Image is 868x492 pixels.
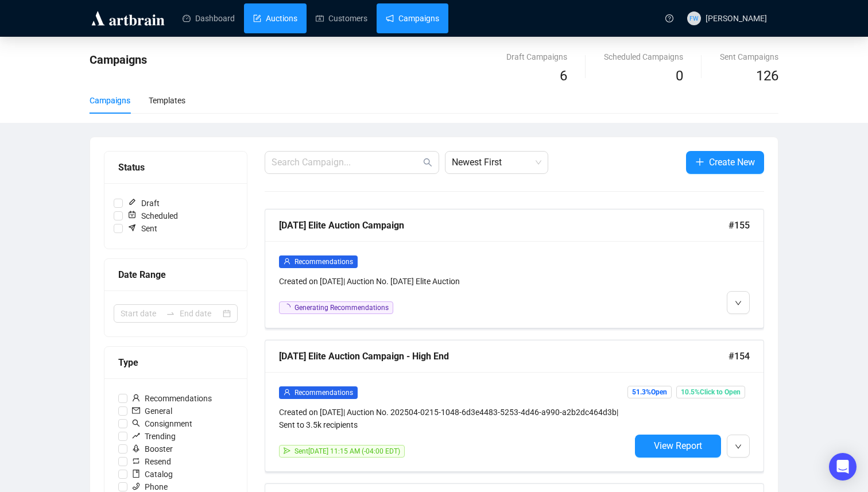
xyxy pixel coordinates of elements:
[689,13,698,23] span: FW
[265,209,764,328] a: [DATE] Elite Auction Campaign#155userRecommendationsCreated on [DATE]| Auction No. [DATE] Elite A...
[676,68,683,84] span: 0
[386,3,439,33] a: Campaigns
[279,349,728,363] div: [DATE] Elite Auction Campaign - High End
[121,307,161,320] input: Start date
[166,309,175,318] span: to
[709,155,755,169] span: Create New
[735,443,742,450] span: down
[720,51,778,63] div: Sent Campaigns
[123,210,183,222] span: Scheduled
[127,417,197,430] span: Consignment
[284,389,290,396] span: user
[316,3,367,33] a: Customers
[294,389,353,397] span: Recommendations
[132,444,140,452] span: rocket
[132,419,140,427] span: search
[253,3,297,33] a: Auctions
[665,14,673,22] span: question-circle
[183,3,235,33] a: Dashboard
[676,386,745,398] span: 10.5% Click to Open
[695,157,704,166] span: plus
[706,14,767,23] span: [PERSON_NAME]
[284,447,290,454] span: send
[127,430,180,443] span: Trending
[90,94,130,107] div: Campaigns
[735,300,742,307] span: down
[294,258,353,266] span: Recommendations
[180,307,220,320] input: End date
[284,258,290,265] span: user
[272,156,421,169] input: Search Campaign...
[279,406,630,431] div: Created on [DATE] | Auction No. 202504-0215-1048-6d3e4483-5253-4d46-a990-a2b2dc464d3b | Sent to 3...
[284,304,290,311] span: loading
[90,9,166,28] img: logo
[423,158,432,167] span: search
[452,152,541,173] span: Newest First
[118,160,233,175] div: Status
[279,275,630,288] div: Created on [DATE] | Auction No. [DATE] Elite Auction
[166,309,175,318] span: swap-right
[635,435,721,458] button: View Report
[127,468,177,481] span: Catalog
[654,440,702,451] span: View Report
[294,304,389,312] span: Generating Recommendations
[118,268,233,282] div: Date Range
[127,405,177,417] span: General
[279,218,728,233] div: [DATE] Elite Auction Campaign
[728,218,750,233] span: #155
[132,432,140,440] span: rise
[829,453,857,481] div: Open Intercom Messenger
[127,455,176,468] span: Resend
[294,447,400,455] span: Sent [DATE] 11:15 AM (-04:00 EDT)
[265,340,764,472] a: [DATE] Elite Auction Campaign - High End#154userRecommendationsCreated on [DATE]| Auction No. 202...
[118,355,233,370] div: Type
[90,53,147,67] span: Campaigns
[127,443,177,455] span: Booster
[132,394,140,402] span: user
[627,386,672,398] span: 51.3% Open
[132,482,140,490] span: phone
[132,470,140,478] span: book
[132,406,140,414] span: mail
[506,51,567,63] div: Draft Campaigns
[127,392,216,405] span: Recommendations
[123,222,162,235] span: Sent
[123,197,164,210] span: Draft
[728,349,750,363] span: #154
[686,151,764,174] button: Create New
[132,457,140,465] span: retweet
[149,94,185,107] div: Templates
[604,51,683,63] div: Scheduled Campaigns
[560,68,567,84] span: 6
[756,68,778,84] span: 126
